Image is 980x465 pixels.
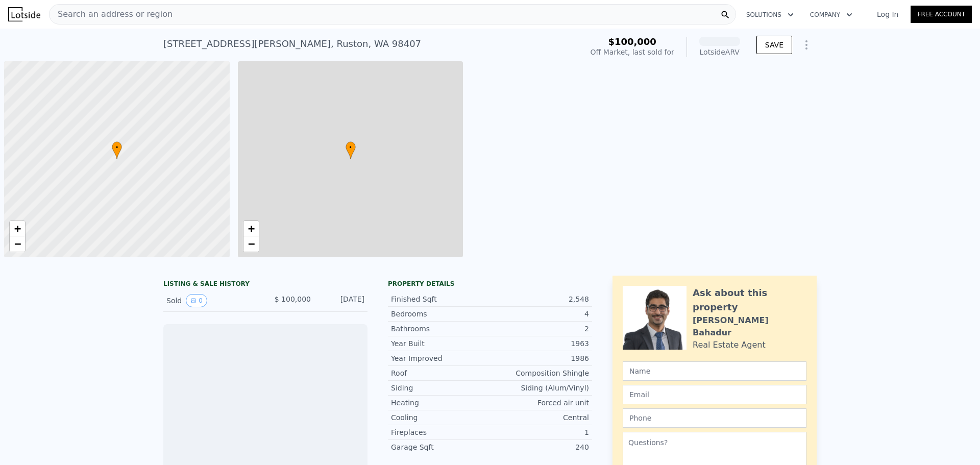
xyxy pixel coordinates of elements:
span: + [14,222,21,235]
div: Finished Sqft [391,294,490,304]
div: Roof [391,368,490,378]
span: − [14,237,21,250]
div: Garage Sqft [391,442,490,452]
button: Solutions [738,6,802,24]
a: Log In [865,9,911,19]
div: Property details [388,280,592,288]
div: Lotside ARV [699,47,740,57]
div: Forced air unit [490,398,589,408]
a: Zoom in [243,221,259,236]
a: Zoom in [10,221,25,236]
div: • [112,141,122,159]
div: Siding [391,383,490,393]
input: Email [623,385,806,404]
input: Name [623,361,806,381]
span: + [248,222,254,235]
div: [DATE] [319,294,364,307]
div: 4 [490,309,589,319]
div: [STREET_ADDRESS][PERSON_NAME] , Ruston , WA 98407 [163,37,421,51]
button: SAVE [756,36,792,54]
span: $100,000 [608,36,656,47]
div: 1963 [490,338,589,349]
div: Heating [391,398,490,408]
div: 2 [490,324,589,334]
span: • [346,143,356,152]
div: LISTING & SALE HISTORY [163,280,367,290]
span: $ 100,000 [275,295,311,303]
img: Lotside [8,7,40,21]
div: Bathrooms [391,324,490,334]
button: Show Options [796,35,817,55]
div: Ask about this property [693,286,806,314]
div: 2,548 [490,294,589,304]
div: 240 [490,442,589,452]
div: Year Improved [391,353,490,363]
div: Central [490,412,589,423]
button: View historical data [186,294,207,307]
div: Bedrooms [391,309,490,319]
div: Composition Shingle [490,368,589,378]
div: Sold [166,294,257,307]
input: Phone [623,408,806,428]
div: Siding (Alum/Vinyl) [490,383,589,393]
div: [PERSON_NAME] Bahadur [693,314,806,339]
div: 1986 [490,353,589,363]
span: Search an address or region [50,8,173,20]
span: • [112,143,122,152]
div: Year Built [391,338,490,349]
div: Real Estate Agent [693,339,766,351]
div: 1 [490,427,589,437]
span: − [248,237,254,250]
div: • [346,141,356,159]
a: Zoom out [10,236,25,252]
div: Cooling [391,412,490,423]
a: Free Account [911,6,972,23]
div: Off Market, last sold for [591,47,674,57]
a: Zoom out [243,236,259,252]
button: Company [802,6,861,24]
div: Fireplaces [391,427,490,437]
